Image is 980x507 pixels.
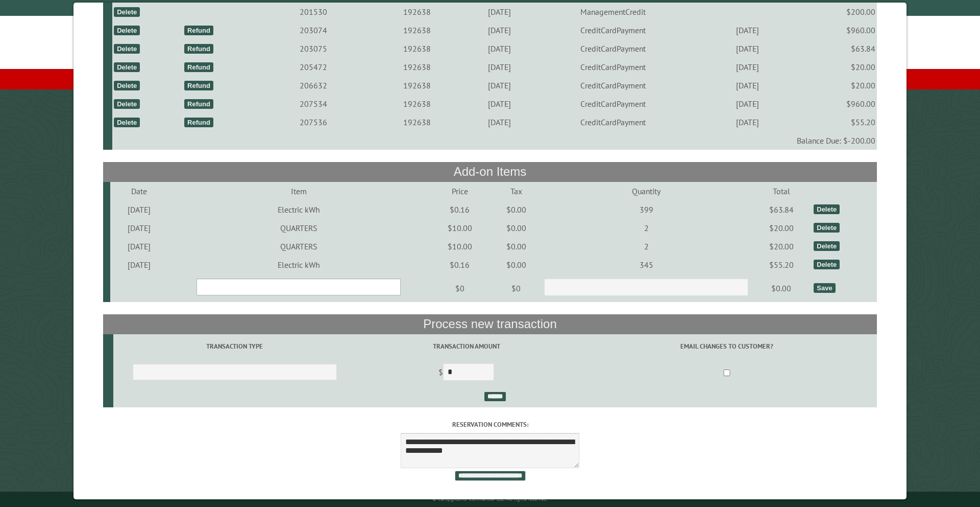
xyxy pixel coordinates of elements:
td: 2 [542,237,751,256]
div: Delete [814,204,840,214]
td: Total [751,182,813,200]
td: [DATE] [696,95,799,113]
td: 192638 [366,76,468,95]
td: $0.00 [751,274,813,303]
div: Delete [814,241,840,251]
div: Delete [114,7,140,17]
div: Save [814,283,835,293]
td: $0.16 [429,200,491,219]
div: Refund [184,118,213,127]
td: 192638 [366,113,468,131]
td: [DATE] [468,58,530,76]
td: [DATE] [110,200,168,219]
td: 192638 [366,3,468,21]
td: 207534 [260,95,366,113]
td: $0.00 [491,237,542,256]
td: $55.20 [751,256,813,274]
td: CreditCardPayment [531,58,696,76]
td: [DATE] [696,21,799,39]
td: [DATE] [468,113,530,131]
div: Delete [114,62,140,72]
td: 192638 [366,58,468,76]
td: 192638 [366,95,468,113]
div: Delete [114,44,140,54]
td: $63.84 [799,39,877,58]
td: ManagementCredit [531,3,696,21]
td: Item [168,182,429,200]
td: 203074 [260,21,366,39]
td: [DATE] [696,58,799,76]
td: $63.84 [751,200,813,219]
td: [DATE] [468,3,530,21]
div: Refund [184,44,213,54]
td: QUARTERS [168,219,429,237]
td: $20.00 [751,237,813,256]
div: Delete [114,26,140,35]
td: $0.00 [491,200,542,219]
td: [DATE] [696,113,799,131]
td: CreditCardPayment [531,95,696,113]
div: Refund [184,99,213,109]
td: Electric kWh [168,256,429,274]
td: $960.00 [799,21,877,39]
td: Tax [491,182,542,200]
div: Delete [114,81,140,90]
td: $10.00 [429,237,491,256]
td: [DATE] [110,256,168,274]
td: $20.00 [799,58,877,76]
div: Delete [814,260,840,269]
div: Refund [184,81,213,90]
td: CreditCardPayment [531,21,696,39]
th: Process new transaction [103,314,877,334]
td: [DATE] [696,76,799,95]
label: Reservation comments: [103,420,877,429]
td: [DATE] [468,39,530,58]
td: [DATE] [468,76,530,95]
td: [DATE] [468,95,530,113]
td: $20.00 [799,76,877,95]
td: Price [429,182,491,200]
td: $0.00 [491,219,542,237]
label: Transaction Amount [358,341,575,351]
td: $20.00 [751,219,813,237]
td: $0.16 [429,256,491,274]
td: QUARTERS [168,237,429,256]
td: $ [356,359,577,387]
td: [DATE] [110,237,168,256]
div: Delete [814,223,840,233]
td: [DATE] [468,21,530,39]
td: 201530 [260,3,366,21]
td: Quantity [542,182,751,200]
td: $0 [491,274,542,303]
div: Delete [114,118,140,127]
div: Delete [114,99,140,109]
td: $0 [429,274,491,303]
td: 205472 [260,58,366,76]
td: 399 [542,200,751,219]
td: 345 [542,256,751,274]
small: © Campground Commander LLC. All rights reserved. [432,496,548,502]
td: [DATE] [696,39,799,58]
td: Balance Due: $-200.00 [112,131,877,150]
td: CreditCardPayment [531,113,696,131]
td: [DATE] [110,219,168,237]
td: 192638 [366,39,468,58]
td: 2 [542,219,751,237]
td: Electric kWh [168,200,429,219]
td: $0.00 [491,256,542,274]
td: $55.20 [799,113,877,131]
th: Add-on Items [103,162,877,181]
td: 192638 [366,21,468,39]
label: Email changes to customer? [578,341,875,351]
div: Refund [184,62,213,72]
td: 203075 [260,39,366,58]
div: Refund [184,26,213,35]
td: 207536 [260,113,366,131]
td: $960.00 [799,95,877,113]
td: $10.00 [429,219,491,237]
td: CreditCardPayment [531,39,696,58]
td: Date [110,182,168,200]
td: $200.00 [799,3,877,21]
td: CreditCardPayment [531,76,696,95]
td: 206632 [260,76,366,95]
